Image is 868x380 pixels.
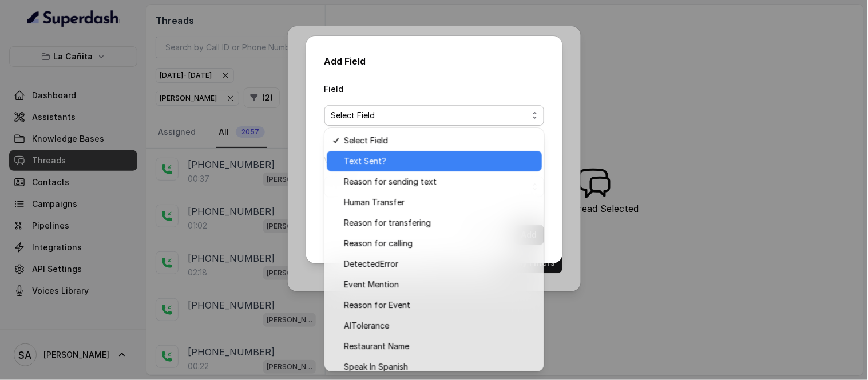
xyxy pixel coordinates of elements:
span: Select Field [331,109,528,122]
span: Human Transfer [344,195,535,209]
span: Select Field [344,134,535,147]
span: Reason for Event [344,298,535,312]
span: Speak In Spanish [344,360,535,374]
button: Select Field [324,105,544,126]
span: Text Sent? [344,154,535,168]
span: Reason for sending text [344,175,535,189]
span: AITolerance [344,319,535,333]
span: DetectedError [344,257,535,271]
span: Reason for transfering [344,216,535,230]
div: Select Field [324,128,544,371]
span: Event Mention [344,278,535,291]
span: Restaurant Name [344,339,535,353]
span: Reason for calling [344,237,535,250]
